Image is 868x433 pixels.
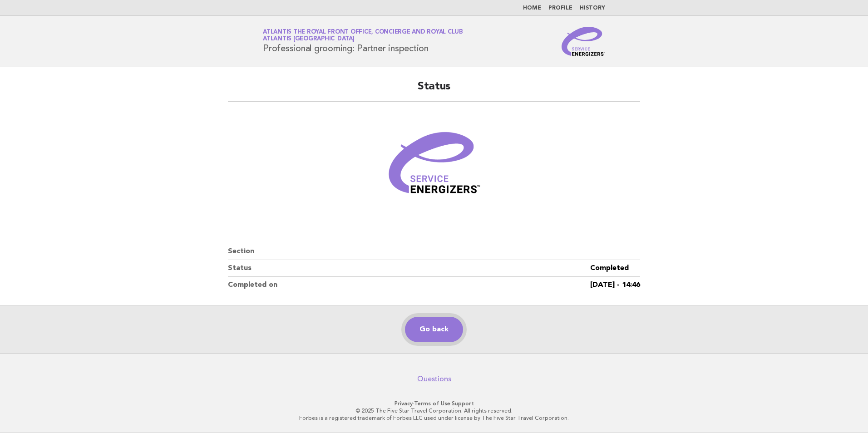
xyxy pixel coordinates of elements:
dd: Completed [590,260,640,277]
dd: [DATE] - 14:46 [590,277,640,293]
dt: Section [228,243,590,260]
span: Atlantis [GEOGRAPHIC_DATA] [263,36,355,42]
a: Terms of Use [414,400,450,407]
img: Verified [380,113,488,221]
p: © 2025 The Five Star Travel Corporation. All rights reserved. [156,407,712,414]
h1: Professional grooming: Partner inspection [263,30,463,53]
dt: Completed on [228,277,590,293]
a: Privacy [395,400,413,407]
dt: Status [228,260,590,277]
a: Atlantis The Royal Front Office, Concierge and Royal ClubAtlantis [GEOGRAPHIC_DATA] [263,29,463,42]
p: Forbes is a registered trademark of Forbes LLC used under license by The Five Star Travel Corpora... [156,414,712,422]
img: Service Energizers [562,27,605,56]
h2: Status [228,79,640,102]
a: Go back [405,317,463,342]
a: History [580,5,605,11]
a: Home [523,5,541,11]
a: Profile [548,5,572,11]
a: Questions [417,374,451,384]
a: Support [452,400,474,407]
p: · · [156,400,712,407]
